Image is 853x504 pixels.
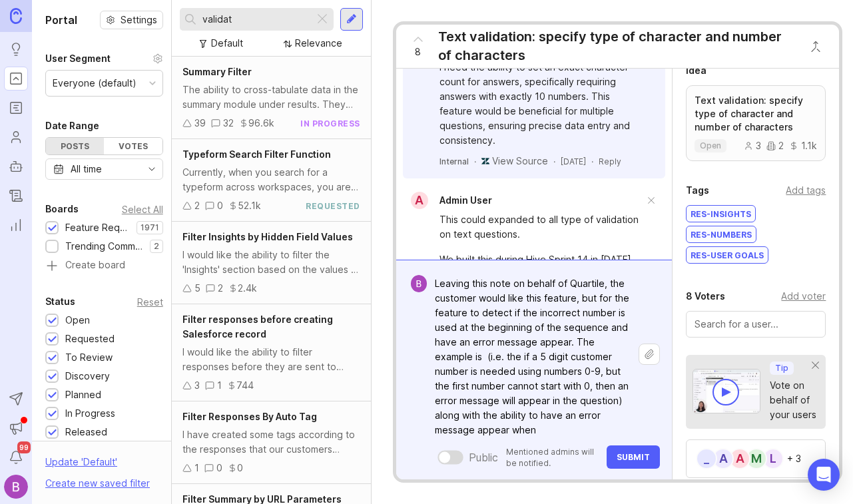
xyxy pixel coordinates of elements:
div: 0 [237,461,243,475]
div: Create new saved filter [45,476,150,491]
div: 3 [194,378,200,393]
div: Add voter [781,289,826,304]
span: Filter Responses By Auto Tag [182,411,317,422]
span: View Source [492,155,548,166]
p: 2 [154,241,159,252]
a: Filter Responses By Auto TagI have created some tags according to the responses that our customer... [172,401,371,484]
div: Select All [122,206,163,213]
div: L [762,448,784,469]
div: Public [469,449,498,465]
div: 744 [236,378,254,393]
a: Filter Insights by Hidden Field ValuesI would like the ability to filter the 'Insights' section b... [172,222,371,304]
button: Settings [100,11,163,29]
a: Ideas [4,37,28,61]
p: Text validation: specify type of character and number of characters [695,94,817,134]
button: Submit [607,445,660,469]
button: Upload file [639,344,660,365]
div: · [553,156,555,167]
input: Search for a user... [695,317,817,332]
div: A [712,448,734,469]
a: Roadmaps [4,96,28,120]
div: 8 Voters [686,288,725,304]
img: video-thumbnail-vote-d41b83416815613422e2ca741bf692cc.jpg [693,369,760,413]
p: 1971 [141,222,159,233]
button: Close button [802,33,829,60]
div: A [729,448,750,469]
div: Reset [137,298,163,306]
img: Bailey Thompson [4,475,28,499]
div: I need the ability to set an exact character count for answers, specifically requiring answers wi... [439,60,645,148]
a: Autopilot [4,154,28,178]
div: This could expanded to all type of validation on text questions. [439,212,645,242]
div: The ability to cross-tabulate data in the summary module under results. They would basically like... [182,83,360,112]
div: 32 [223,116,234,130]
span: Submit [617,452,650,462]
a: Text validation: specify type of character and number of charactersopen321.1k [686,85,826,161]
div: Relevance [295,36,342,51]
div: Date Range [45,118,99,134]
div: I would like the ability to filter responses before they are sent to Salesforce. For example, if ... [182,345,360,374]
div: requested [306,200,360,212]
div: 2 [194,198,200,213]
div: A [411,192,428,209]
span: Settings [121,13,157,27]
div: 39 [194,116,206,130]
div: Internal [439,156,469,167]
div: Discovery [65,369,110,383]
div: To Review [65,350,113,365]
div: M [746,448,767,469]
div: RES-Numbers [687,226,756,242]
div: · [474,156,476,167]
div: Default [211,36,243,51]
input: Search... [202,12,309,27]
div: I have created some tags according to the responses that our customers provide in the survey. Tho... [182,427,360,457]
span: Typeform Search Filter Function [182,148,331,160]
div: Vote on behalf of your users [770,378,816,422]
div: 1.1k [789,141,817,150]
div: 52.1k [238,198,261,213]
div: 1 [194,461,199,475]
div: I would like the ability to filter the 'Insights' section based on the values of hidden fields. W... [182,248,360,277]
div: Update ' Default ' [45,455,117,476]
div: 2 [766,141,784,150]
div: We built this during Hive Sprint 14 in [DATE] [439,252,645,267]
div: Feature Requests [65,220,130,235]
div: Open Intercom Messenger [808,459,840,491]
div: Released [65,425,107,439]
img: zendesk [481,157,489,165]
svg: toggle icon [141,164,162,174]
a: Summary FilterThe ability to cross-tabulate data in the summary module under results. They would ... [172,57,371,139]
textarea: Leaving this note on behalf of Quartile, the customer would like this feature, but for the featur... [427,271,639,443]
div: Requested [65,332,115,346]
div: User Segment [45,51,111,67]
div: 3 [744,141,761,150]
a: View Source [492,154,548,168]
div: 5 [194,281,200,296]
div: 1 [217,378,222,393]
button: Send to Autopilot [4,387,28,411]
div: in progress [300,118,360,129]
div: + 3 [787,454,801,463]
span: Filter responses before creating Salesforce record [182,314,333,340]
div: In Progress [65,406,115,421]
div: Add tags [786,183,826,198]
a: AAdmin User [403,192,492,209]
a: Filter responses before creating Salesforce recordI would like the ability to filter responses be... [172,304,371,401]
div: Idea [686,63,707,79]
button: Notifications [4,445,28,469]
div: All time [71,162,102,176]
h1: Portal [45,12,77,28]
p: Tip [775,363,788,374]
div: 0 [216,461,222,475]
a: Reporting [4,213,28,237]
div: · [591,156,593,167]
a: Portal [4,67,28,91]
img: Canny Home [10,8,22,23]
div: Reply [599,156,621,167]
a: Users [4,125,28,149]
div: Planned [65,387,101,402]
div: 2 [218,281,223,296]
div: 0 [217,198,223,213]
